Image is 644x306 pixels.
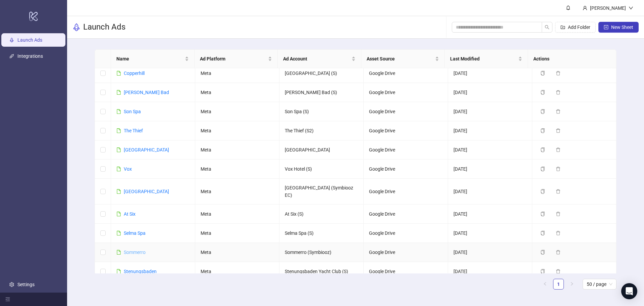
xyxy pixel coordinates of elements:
[116,90,121,95] span: file
[124,109,141,114] a: Son Spa
[124,90,169,95] a: [PERSON_NAME] Bad
[540,167,545,171] span: copy
[448,140,532,160] td: [DATE]
[116,55,183,62] span: Name
[567,279,577,290] button: right
[116,269,121,274] span: file
[195,102,279,121] td: Meta
[364,179,448,205] td: Google Drive
[195,179,279,205] td: Meta
[279,262,364,281] td: Stenungsbaden Yacht Club (S)
[279,243,364,262] td: Sommerro (Symbiooz)
[195,121,279,140] td: Meta
[116,71,121,76] span: file
[124,211,136,217] a: At Six
[553,279,563,289] a: 1
[540,250,545,255] span: copy
[111,50,195,68] th: Name
[567,279,577,290] li: Next Page
[556,189,560,194] span: delete
[540,269,545,274] span: copy
[540,128,545,133] span: copy
[448,102,532,121] td: [DATE]
[364,121,448,140] td: Google Drive
[17,37,42,43] a: Launch Ads
[17,282,35,287] a: Settings
[528,50,611,68] th: Actions
[124,166,132,172] a: Vox
[279,205,364,224] td: At Six (S)
[195,64,279,83] td: Meta
[553,279,564,290] li: 1
[448,83,532,102] td: [DATE]
[195,205,279,224] td: Meta
[116,250,121,255] span: file
[195,243,279,262] td: Meta
[587,4,629,12] div: [PERSON_NAME]
[200,55,267,62] span: Ad Platform
[364,160,448,179] td: Google Drive
[448,243,532,262] td: [DATE]
[540,147,545,152] span: copy
[540,71,545,76] span: copy
[124,189,169,194] a: [GEOGRAPHIC_DATA]
[124,71,145,76] a: Copperhill
[556,147,560,152] span: delete
[566,5,571,10] span: bell
[364,224,448,243] td: Google Drive
[116,189,121,194] span: file
[195,224,279,243] td: Meta
[555,22,596,33] button: Add Folder
[583,279,616,290] div: Page Size
[195,262,279,281] td: Meta
[364,205,448,224] td: Google Drive
[83,22,125,33] h3: Launch Ads
[279,64,364,83] td: [GEOGRAPHIC_DATA] (S)
[540,279,550,290] button: left
[598,22,639,33] button: New Sheet
[116,167,121,171] span: file
[364,102,448,121] td: Google Drive
[611,25,633,30] span: New Sheet
[116,147,121,152] span: file
[279,224,364,243] td: Selma Spa (S)
[556,269,560,274] span: delete
[448,262,532,281] td: [DATE]
[361,50,445,68] th: Asset Source
[556,250,560,255] span: delete
[556,128,560,133] span: delete
[540,279,550,290] li: Previous Page
[556,231,560,235] span: delete
[279,121,364,140] td: The Thief (S2)
[556,167,560,171] span: delete
[116,128,121,133] span: file
[279,140,364,160] td: [GEOGRAPHIC_DATA]
[124,250,146,255] a: Sommerro
[116,212,121,216] span: file
[448,205,532,224] td: [DATE]
[583,6,587,10] span: user
[448,64,532,83] td: [DATE]
[556,212,560,216] span: delete
[448,121,532,140] td: [DATE]
[448,160,532,179] td: [DATE]
[629,6,633,10] span: down
[364,243,448,262] td: Google Drive
[279,179,364,205] td: [GEOGRAPHIC_DATA] (Symbiooz EC)
[448,224,532,243] td: [DATE]
[279,83,364,102] td: [PERSON_NAME] Bad (S)
[556,109,560,114] span: delete
[540,231,545,235] span: copy
[279,160,364,179] td: Vox Hotel (S)
[604,25,608,30] span: plus-square
[545,25,549,30] span: search
[124,147,169,152] a: [GEOGRAPHIC_DATA]
[124,269,157,274] a: Stenungsbaden
[540,109,545,114] span: copy
[17,53,43,59] a: Integrations
[560,25,565,30] span: folder-add
[279,102,364,121] td: Son Spa (S)
[540,212,545,216] span: copy
[283,55,350,62] span: Ad Account
[116,109,121,114] span: file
